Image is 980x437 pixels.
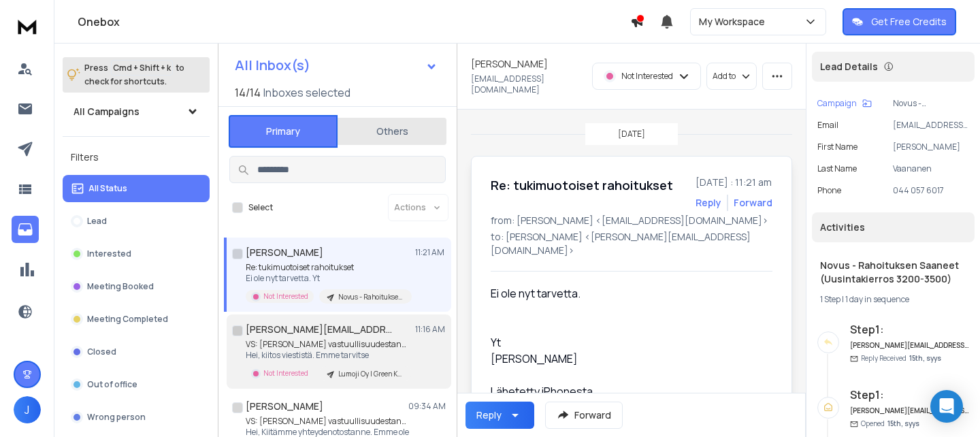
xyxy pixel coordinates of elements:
button: Interested [63,240,210,268]
button: Primary [229,115,338,148]
h1: [PERSON_NAME] [246,246,323,259]
span: 15th, syys [909,353,941,363]
p: 044 057 6017 [893,185,969,196]
button: Campaign [817,98,872,109]
button: Forward [545,402,623,429]
p: Vaananen [893,163,969,174]
p: Get Free Credits [871,15,947,29]
p: VS: [PERSON_NAME] vastuullisuudestanne? [246,416,409,427]
p: Interested [87,248,131,259]
p: Novus - Rahoituksen Saaneet (Uusintakierros 3200-3500) [893,98,969,109]
p: VS: [PERSON_NAME] vastuullisuudestanne? [246,339,409,350]
h1: Onebox [78,14,630,30]
h3: Filters [63,148,210,167]
h6: [PERSON_NAME][EMAIL_ADDRESS][DOMAIN_NAME] [850,340,969,351]
div: | [820,294,966,305]
button: Closed [63,338,210,366]
div: Reply [476,408,502,422]
button: J [14,396,41,423]
div: [PERSON_NAME] [491,351,762,367]
h1: Novus - Rahoituksen Saaneet (Uusintakierros 3200-3500) [820,259,966,286]
button: Others [338,116,446,146]
p: [DATE] [618,129,645,140]
button: Get Free Credits [843,8,956,35]
p: All Status [88,183,127,194]
p: Meeting Booked [87,281,154,292]
span: 14 / 14 [235,84,261,101]
p: from: [PERSON_NAME] <[EMAIL_ADDRESS][DOMAIN_NAME]> [491,214,772,227]
p: Phone [817,185,841,196]
div: Forward [734,196,772,210]
h1: [PERSON_NAME][EMAIL_ADDRESS][DOMAIN_NAME] [246,323,395,336]
p: 09:34 AM [408,401,446,412]
label: Select [248,202,273,213]
button: All Campaigns [63,98,210,125]
h6: [PERSON_NAME][EMAIL_ADDRESS][DOMAIN_NAME] [850,406,969,416]
p: Press to check for shortcuts. [84,61,184,88]
h3: Inboxes selected [263,84,350,101]
img: logo [14,14,41,39]
p: [DATE] : 11:21 am [696,176,772,189]
div: Activities [812,212,975,242]
p: Email [817,120,838,131]
button: Reply [465,402,534,429]
p: Last Name [817,163,857,174]
p: Re: tukimuotoiset rahoitukset [246,262,409,273]
h1: [PERSON_NAME] [471,57,548,71]
div: Yt [491,334,762,400]
span: 15th, syys [887,419,919,428]
p: Campaign [817,98,857,109]
p: Hei, kiitos viestistä. Emme tarvitse [246,350,409,361]
p: Add to [713,71,736,82]
p: 11:16 AM [415,324,446,335]
p: Closed [87,346,116,357]
p: First Name [817,142,857,152]
h6: Step 1 : [850,321,969,338]
p: to: [PERSON_NAME] <[PERSON_NAME][EMAIL_ADDRESS][DOMAIN_NAME]> [491,230,772,257]
p: Opened [861,419,919,429]
p: Not Interested [263,368,308,378]
h1: All Campaigns [73,105,140,118]
p: Not Interested [621,71,673,82]
span: 1 Step [820,293,840,305]
p: Out of office [87,379,137,390]
span: Cmd + Shift + k [111,60,173,76]
p: Meeting Completed [87,314,168,325]
p: Reply Received [861,353,941,363]
p: My Workspace [699,15,770,29]
p: [PERSON_NAME] [893,142,969,152]
p: Ei ole nyt tarvetta. Yt [246,273,409,284]
button: All Inbox(s) [224,52,448,79]
p: [EMAIL_ADDRESS][DOMAIN_NAME] [471,74,584,95]
h1: All Inbox(s) [235,59,310,72]
button: All Status [63,175,210,202]
p: Novus - Rahoituksen Saaneet (Uusintakierros 3200-3500) [338,292,404,302]
div: Lähetetty iPhonesta [491,383,762,400]
button: Reply [696,196,721,210]
p: Lead Details [820,60,878,74]
h1: [PERSON_NAME] [246,400,323,413]
p: Not Interested [263,291,308,302]
p: Wrong person [87,412,146,423]
h1: Re: tukimuotoiset rahoitukset [491,176,673,195]
button: Out of office [63,371,210,398]
p: Lead [87,216,107,227]
button: Wrong person [63,404,210,431]
h6: Step 1 : [850,387,969,403]
p: Lumoji Oy | Green Key Kampanja [338,369,404,379]
p: [EMAIL_ADDRESS][DOMAIN_NAME] [893,120,969,131]
button: Lead [63,208,210,235]
button: Meeting Booked [63,273,210,300]
button: Meeting Completed [63,306,210,333]
span: 1 day in sequence [845,293,909,305]
p: 11:21 AM [415,247,446,258]
div: Open Intercom Messenger [930,390,963,423]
